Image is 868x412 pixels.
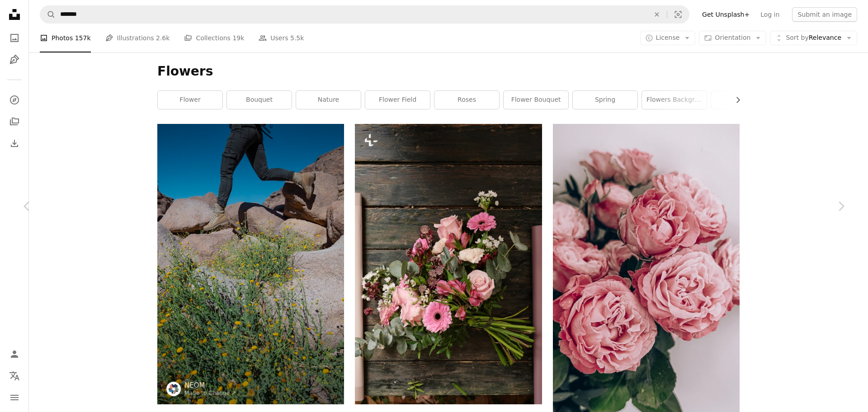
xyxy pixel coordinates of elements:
a: bouquet [227,91,292,109]
a: NEOM [184,381,236,390]
button: Clear [647,6,667,23]
span: Sort by [786,34,808,41]
span: License [656,34,680,41]
a: a bouquet of flowers sitting on top of a wooden table [355,260,542,268]
button: Visual search [667,6,689,23]
a: roses [434,91,499,109]
a: Log in [755,7,785,22]
a: a man with a backpack is running on rocks [157,260,344,268]
a: pink roses in close up photography [553,286,740,294]
button: Language [5,367,24,385]
span: 5.5k [290,33,304,43]
button: Menu [5,388,24,407]
a: Download History [5,134,24,152]
span: 2.6k [156,33,170,43]
h1: Flowers [157,63,740,80]
a: flower field [365,91,430,109]
a: flower bouquet [504,91,568,109]
button: Search Unsplash [40,6,56,23]
a: Log in / Sign up [5,345,24,363]
a: flowers background [642,91,707,109]
a: Illustrations 2.6k [105,24,170,52]
a: Users 5.5k [259,24,304,52]
img: Go to NEOM's profile [166,382,181,396]
button: License [640,31,696,45]
a: Made to Change ↗ [184,390,236,396]
span: 19k [232,33,244,43]
span: Orientation [715,34,750,41]
a: Collections 19k [184,24,244,52]
form: Find visuals sitewide [40,5,689,24]
a: Photos [5,29,24,47]
a: Collections [5,113,24,131]
a: spring [573,91,637,109]
img: a man with a backpack is running on rocks [157,124,344,404]
button: Sort byRelevance [770,31,857,45]
a: flower [158,91,222,109]
button: scroll list to the right [730,91,740,109]
a: Next [814,163,868,250]
button: Orientation [699,31,766,45]
a: Explore [5,91,24,109]
span: Relevance [786,33,841,43]
a: Get Unsplash+ [697,7,755,22]
a: rose [711,91,776,109]
a: Illustrations [5,51,24,69]
button: Submit an image [792,7,857,22]
a: nature [296,91,361,109]
img: a bouquet of flowers sitting on top of a wooden table [355,124,542,404]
